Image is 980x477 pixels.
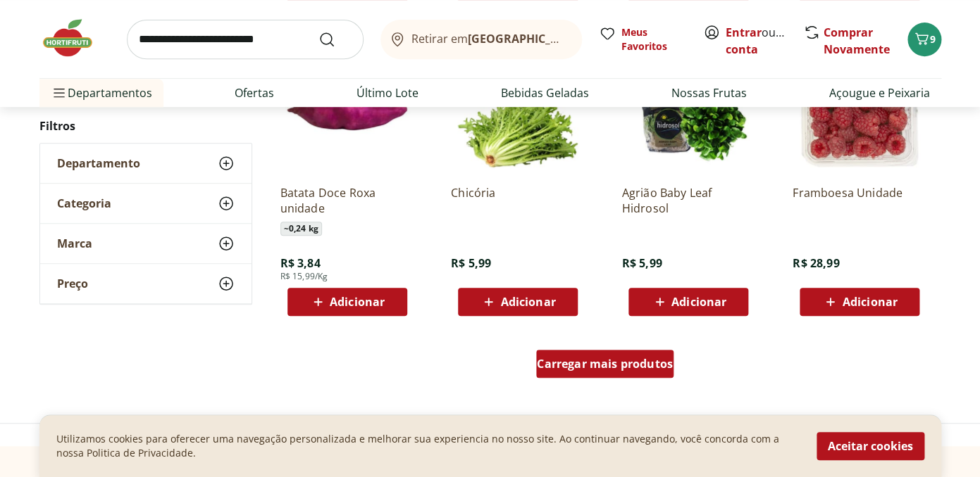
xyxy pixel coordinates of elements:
[621,185,755,216] a: Agrião Baby Leaf Hidrosol
[451,185,585,216] a: Chicória
[468,31,705,46] b: [GEOGRAPHIC_DATA]/[GEOGRAPHIC_DATA]
[829,84,930,101] a: Açougue e Peixaria
[930,32,936,46] span: 9
[800,288,919,316] button: Adicionar
[458,288,578,316] button: Adicionar
[817,432,924,460] button: Aceitar cookies
[57,277,88,291] span: Preço
[500,296,555,307] span: Adicionar
[56,432,800,460] p: Utilizamos cookies para oferecer uma navegação personalizada e melhorar sua experiencia no nosso ...
[39,17,110,59] img: Hortifruti
[536,350,674,383] a: Carregar mais produtos
[842,296,897,307] span: Adicionar
[51,76,68,110] button: Menu
[599,25,686,53] a: Meus Favoritos
[537,358,673,369] span: Carregar mais produtos
[726,25,762,40] a: Entrar
[726,25,803,57] a: Criar conta
[451,255,491,271] span: R$ 5,99
[235,84,274,101] a: Ofertas
[621,25,686,53] span: Meus Favoritos
[280,40,414,174] img: Batata Doce Roxa unidade
[57,237,92,251] span: Marca
[40,144,252,184] button: Departamento
[501,84,589,101] a: Bebidas Geladas
[380,20,582,59] button: Retirar em[GEOGRAPHIC_DATA]/[GEOGRAPHIC_DATA]
[824,25,890,57] a: Comprar Novamente
[726,24,788,58] span: ou
[39,113,252,141] h2: Filtros
[621,40,755,174] img: Agrião Baby Leaf Hidrosol
[621,255,662,271] span: R$ 5,99
[671,84,747,101] a: Nossas Frutas
[280,222,322,236] span: ~ 0,24 kg
[127,20,364,59] input: search
[40,265,252,304] button: Preço
[907,23,941,56] button: Carrinho
[57,157,140,171] span: Departamento
[280,255,321,271] span: R$ 3,84
[628,288,748,316] button: Adicionar
[793,40,926,174] img: Framboesa Unidade
[671,296,726,307] span: Adicionar
[280,271,328,282] span: R$ 15,99/Kg
[330,296,385,307] span: Adicionar
[318,31,352,48] button: Submit Search
[793,255,839,271] span: R$ 28,99
[793,185,926,216] a: Framboesa Unidade
[40,184,252,224] button: Categoria
[451,40,585,174] img: Chicória
[40,224,252,264] button: Marca
[356,84,418,101] a: Último Lote
[51,76,152,110] span: Departamentos
[287,288,407,316] button: Adicionar
[280,185,414,216] a: Batata Doce Roxa unidade
[57,197,111,211] span: Categoria
[411,32,567,45] span: Retirar em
